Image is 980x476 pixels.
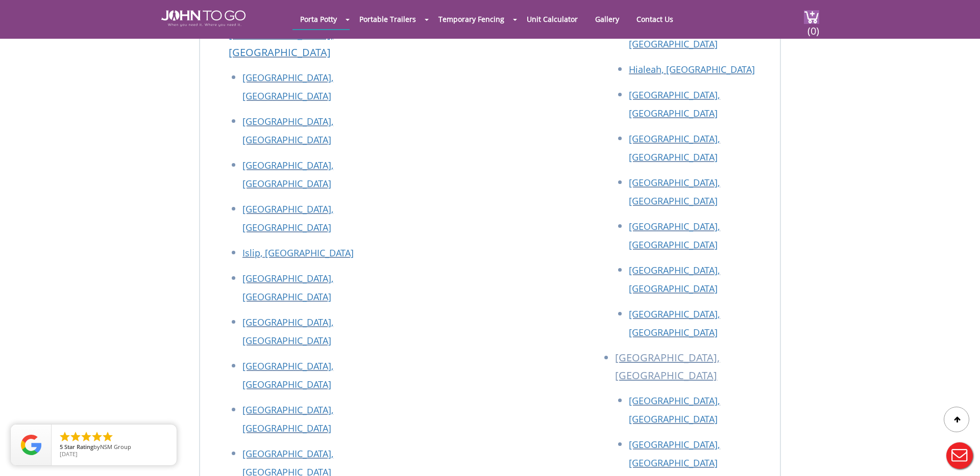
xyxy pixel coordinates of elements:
a: Islip, [GEOGRAPHIC_DATA] [242,247,354,259]
a: Unit Calculator [519,9,585,29]
a: Gallery [587,9,627,29]
a: Temporary Fencing [431,9,512,29]
li:  [69,431,82,443]
img: cart a [804,10,819,24]
a: [GEOGRAPHIC_DATA], [GEOGRAPHIC_DATA] [242,159,333,190]
span: NSM Group [100,443,131,451]
a: [GEOGRAPHIC_DATA], [GEOGRAPHIC_DATA] [242,115,333,146]
a: [GEOGRAPHIC_DATA], [GEOGRAPHIC_DATA] [242,404,333,434]
a: [GEOGRAPHIC_DATA], [GEOGRAPHIC_DATA] [629,438,720,469]
li:  [91,431,103,443]
li: [GEOGRAPHIC_DATA], [GEOGRAPHIC_DATA] [615,349,770,391]
span: 5 [60,443,63,451]
button: Live Chat [939,435,980,476]
a: [GEOGRAPHIC_DATA], [GEOGRAPHIC_DATA] [242,360,333,390]
a: [GEOGRAPHIC_DATA], [GEOGRAPHIC_DATA] [242,71,333,102]
a: [GEOGRAPHIC_DATA], [GEOGRAPHIC_DATA] [629,264,720,295]
a: Portable Trailers [352,9,424,29]
img: JOHN to go [161,10,246,27]
li:  [102,431,114,443]
a: [GEOGRAPHIC_DATA], [GEOGRAPHIC_DATA] [629,176,720,207]
span: by [60,444,168,451]
li:  [80,431,92,443]
a: [GEOGRAPHIC_DATA], [GEOGRAPHIC_DATA] [629,133,720,163]
a: [GEOGRAPHIC_DATA], [GEOGRAPHIC_DATA] [242,203,333,233]
img: Review Rating [21,435,41,455]
span: [DATE] [60,450,78,458]
span: Star Rating [64,443,93,451]
a: Hialeah, [GEOGRAPHIC_DATA] [629,63,755,75]
li:  [59,431,71,443]
a: [GEOGRAPHIC_DATA], [GEOGRAPHIC_DATA] [242,316,333,347]
span: (0) [807,16,819,38]
a: [GEOGRAPHIC_DATA], [GEOGRAPHIC_DATA] [629,220,720,251]
a: [GEOGRAPHIC_DATA], [GEOGRAPHIC_DATA] [629,394,720,425]
a: [GEOGRAPHIC_DATA], [GEOGRAPHIC_DATA] [629,308,720,338]
a: [GEOGRAPHIC_DATA], [GEOGRAPHIC_DATA] [242,272,333,303]
a: Porta Potty [292,9,345,29]
a: [GEOGRAPHIC_DATA], [GEOGRAPHIC_DATA] [629,89,720,119]
a: Contact Us [629,9,681,29]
